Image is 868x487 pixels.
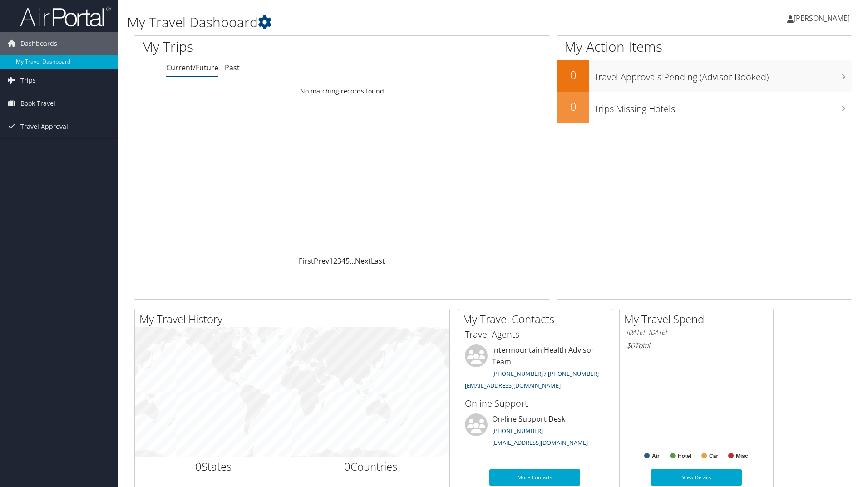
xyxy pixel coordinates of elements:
h6: [DATE] - [DATE] [626,328,766,337]
li: On-line Support Desk [460,413,609,451]
a: View Details [651,469,742,486]
h1: My Action Items [557,37,852,56]
span: … [350,256,355,266]
a: First [299,256,314,266]
text: Hotel [678,453,691,459]
a: Prev [314,256,329,266]
h2: 0 [557,99,589,114]
a: More Contacts [489,469,580,486]
h1: My Travel Dashboard [127,13,615,32]
h2: States [142,459,286,474]
span: Trips [20,69,36,92]
img: airportal-logo.png [20,6,111,27]
span: [PERSON_NAME] [794,13,850,23]
h3: Online Support [465,397,605,410]
span: $0 [626,340,635,350]
a: 1 [329,256,333,266]
a: Current/Future [166,63,218,73]
span: Book Travel [20,92,55,115]
span: Dashboards [20,32,57,55]
a: [PHONE_NUMBER] [492,427,543,435]
h2: 0 [557,67,589,83]
span: 0 [195,459,202,474]
h3: Travel Approvals Pending (Advisor Booked) [594,66,852,84]
a: Past [225,63,240,73]
a: Next [355,256,371,266]
a: 3 [337,256,341,266]
a: [PERSON_NAME] [787,5,859,32]
h1: My Trips [141,37,370,56]
h2: My Travel History [139,311,449,327]
span: Travel Approval [20,115,68,138]
text: Air [652,453,660,459]
a: 2 [333,256,337,266]
text: Car [709,453,718,459]
a: 5 [345,256,350,266]
h3: Trips Missing Hotels [594,98,852,115]
h2: My Travel Contacts [463,311,612,327]
a: Last [371,256,385,266]
a: [EMAIL_ADDRESS][DOMAIN_NAME] [492,438,588,447]
a: [PHONE_NUMBER] / [PHONE_NUMBER] [492,369,599,378]
a: 0Trips Missing Hotels [557,92,852,123]
h6: Total [626,340,766,350]
h2: My Travel Spend [624,311,773,327]
a: [EMAIL_ADDRESS][DOMAIN_NAME] [465,381,561,389]
span: 0 [344,459,350,474]
a: 0Travel Approvals Pending (Advisor Booked) [557,60,852,92]
a: 4 [341,256,345,266]
text: Misc [736,453,748,459]
h3: Travel Agents [465,328,605,341]
h2: Countries [299,459,443,474]
td: No matching records found [134,83,550,99]
li: Intermountain Health Advisor Team [460,344,609,393]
